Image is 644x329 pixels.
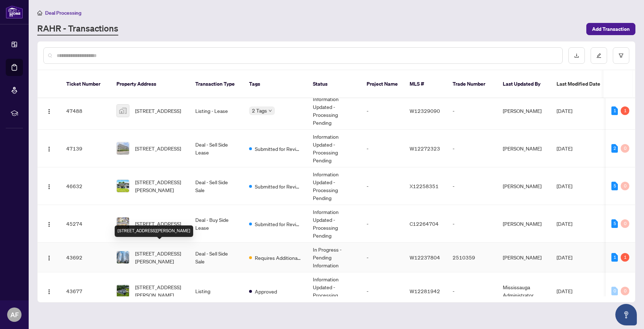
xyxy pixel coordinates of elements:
[61,70,111,98] th: Ticket Number
[447,243,497,272] td: 2510359
[61,243,111,272] td: 43692
[497,130,551,167] td: [PERSON_NAME]
[497,70,551,98] th: Last Updated By
[307,70,361,98] th: Status
[557,108,572,114] span: [DATE]
[61,167,111,205] td: 46632
[591,47,607,64] button: edit
[447,167,497,205] td: -
[447,130,497,167] td: -
[43,252,55,263] button: Logo
[410,108,440,114] span: W12329090
[117,180,129,192] img: thumbnail-img
[615,304,637,325] button: Open asap
[497,205,551,243] td: [PERSON_NAME]
[61,92,111,130] td: 47488
[568,47,585,64] button: download
[557,220,572,227] span: [DATE]
[611,106,618,115] div: 1
[190,205,243,243] td: Deal - Buy Side Lease
[243,70,307,98] th: Tags
[43,105,55,116] button: Logo
[37,23,118,35] a: RAHR - Transactions
[447,92,497,130] td: -
[410,183,439,189] span: X12258351
[621,106,629,115] div: 1
[586,23,635,35] button: Add Transaction
[307,167,361,205] td: Information Updated - Processing Pending
[252,106,267,115] span: 2 Tags
[611,182,618,190] div: 5
[497,92,551,130] td: [PERSON_NAME]
[497,167,551,205] td: [PERSON_NAME]
[61,130,111,167] td: 47139
[268,109,272,113] span: down
[43,218,55,229] button: Logo
[135,178,184,194] span: [STREET_ADDRESS][PERSON_NAME]
[596,53,601,58] span: edit
[135,144,181,152] span: [STREET_ADDRESS]
[361,205,404,243] td: -
[117,105,129,117] img: thumbnail-img
[46,146,52,152] img: Logo
[111,70,190,98] th: Property Address
[557,288,572,294] span: [DATE]
[557,145,572,152] span: [DATE]
[61,272,111,310] td: 43677
[592,23,630,35] span: Add Transaction
[117,251,129,263] img: thumbnail-img
[46,184,52,190] img: Logo
[43,180,55,192] button: Logo
[135,107,181,115] span: [STREET_ADDRESS]
[410,288,440,294] span: W12281942
[307,272,361,310] td: Information Updated - Processing Pending
[611,253,618,262] div: 1
[190,167,243,205] td: Deal - Sell Side Sale
[613,47,629,64] button: filter
[10,310,19,320] span: AF
[361,243,404,272] td: -
[61,205,111,243] td: 45274
[255,254,301,262] span: Requires Additional Docs
[190,130,243,167] td: Deal - Sell Side Lease
[255,145,301,153] span: Submitted for Review
[117,285,129,297] img: thumbnail-img
[447,70,497,98] th: Trade Number
[557,183,572,189] span: [DATE]
[404,70,447,98] th: MLS #
[135,249,184,265] span: [STREET_ADDRESS][PERSON_NAME]
[307,243,361,272] td: In Progress - Pending Information
[135,283,184,299] span: [STREET_ADDRESS][PERSON_NAME]
[190,272,243,310] td: Listing
[37,10,42,15] span: home
[361,130,404,167] td: -
[190,92,243,130] td: Listing - Lease
[255,287,277,295] span: Approved
[611,219,618,228] div: 5
[574,53,579,58] span: download
[621,253,629,262] div: 1
[410,254,440,261] span: W12237804
[557,254,572,261] span: [DATE]
[619,53,624,58] span: filter
[497,243,551,272] td: [PERSON_NAME]
[117,142,129,154] img: thumbnail-img
[621,219,629,228] div: 0
[6,5,23,19] img: logo
[46,221,52,227] img: Logo
[43,285,55,297] button: Logo
[46,255,52,261] img: Logo
[46,109,52,114] img: Logo
[611,287,618,295] div: 0
[361,70,404,98] th: Project Name
[447,272,497,310] td: -
[361,167,404,205] td: -
[43,143,55,154] button: Logo
[255,220,301,228] span: Submitted for Review
[115,225,193,237] div: [STREET_ADDRESS][PERSON_NAME]
[621,144,629,153] div: 0
[447,205,497,243] td: -
[361,92,404,130] td: -
[45,10,81,16] span: Deal Processing
[497,272,551,310] td: Mississauga Administrator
